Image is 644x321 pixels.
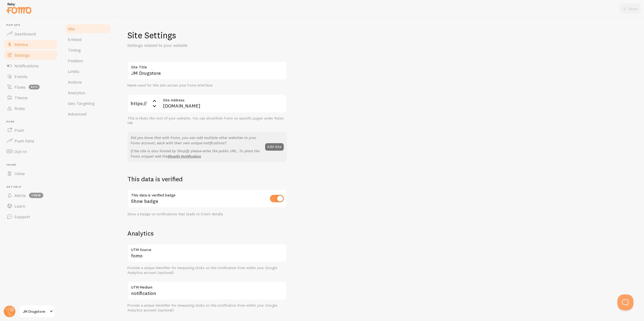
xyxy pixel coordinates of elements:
[127,175,287,183] h2: This data is verified
[68,47,81,53] span: Timing
[65,34,111,45] a: Embed
[127,61,287,70] label: Site Title
[68,69,79,74] span: Limits
[265,143,284,151] button: Add Site
[14,42,28,47] span: Metrics
[127,30,287,41] h1: Site Settings
[127,229,287,237] h2: Analytics
[131,148,262,159] p: If the site is also hosted by Shopify please enter the public URL. To plant the Fomo snippet add the
[65,55,111,66] a: Position
[14,214,30,219] span: Support
[14,127,24,133] span: Push
[3,146,58,157] a: Opt-In
[127,83,287,88] div: Name used for this site across your Fomo interface
[127,281,287,290] label: UTM Medium
[3,190,58,201] a: Alerts 1 new
[14,171,25,176] span: Inline
[14,138,34,143] span: Push Data
[14,63,39,68] span: Notifications
[23,308,48,315] span: JM Drugstore
[19,305,55,318] a: JM Drugstore
[6,23,58,27] span: Pop-ups
[14,52,30,58] span: Settings
[127,212,287,217] div: Show a badge on notifications that leads to Event details
[68,101,95,106] span: Geo Targeting
[159,94,287,103] label: Site Address
[68,26,75,31] span: Site
[3,201,58,211] a: Learn
[127,94,159,113] div: https://
[3,125,58,135] a: Push
[14,31,36,36] span: Dashboard
[65,45,111,55] a: Timing
[127,303,287,312] div: Provide a unique identifier for measuring clicks on this notification from within your Google Ana...
[6,120,58,124] span: Push
[6,185,58,189] span: Get Help
[68,37,81,42] span: Embed
[29,85,40,89] span: beta
[3,168,58,179] a: Inline
[127,42,255,48] p: Settings related to your website
[14,203,25,209] span: Learn
[68,111,86,117] span: Advanced
[6,163,58,167] span: Inline
[6,1,32,15] img: fomo-relay-logo-orange.svg
[14,74,27,79] span: Events
[65,109,111,119] a: Advanced
[65,87,111,98] a: Analytics
[3,135,58,146] a: Push Data
[3,103,58,114] a: Rules
[127,266,287,275] div: Provide a unique identifier for measuring clicks on this notification from within your Google Ana...
[127,189,287,209] div: Show badge
[3,50,58,60] a: Settings
[14,106,25,111] span: Rules
[159,94,287,113] input: myhonestcompany.com
[65,23,111,34] a: Site
[65,66,111,77] a: Limits
[14,193,26,198] span: Alerts
[3,60,58,71] a: Notifications
[65,98,111,109] a: Geo Targeting
[131,135,262,146] p: Did you know that with Fomo, you can add multiple other websites to your Fomo account, each with ...
[14,149,27,154] span: Opt-In
[68,79,82,85] span: Actions
[3,28,58,39] a: Dashboard
[3,71,58,82] a: Events
[3,82,58,92] a: Flows beta
[68,58,83,63] span: Position
[617,294,633,310] iframe: Help Scout Beacon - Open
[127,244,287,253] label: UTM Source
[14,84,26,90] span: Flows
[65,77,111,87] a: Actions
[168,154,201,159] a: Shopify Notification
[68,90,85,95] span: Analytics
[29,193,43,198] span: 1 new
[14,95,28,100] span: Theme
[3,92,58,103] a: Theme
[127,116,287,125] div: This is likely the root of your website. You can show/hide Fomo on specific pages under Rules tab
[3,211,58,222] a: Support
[3,39,58,50] a: Metrics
